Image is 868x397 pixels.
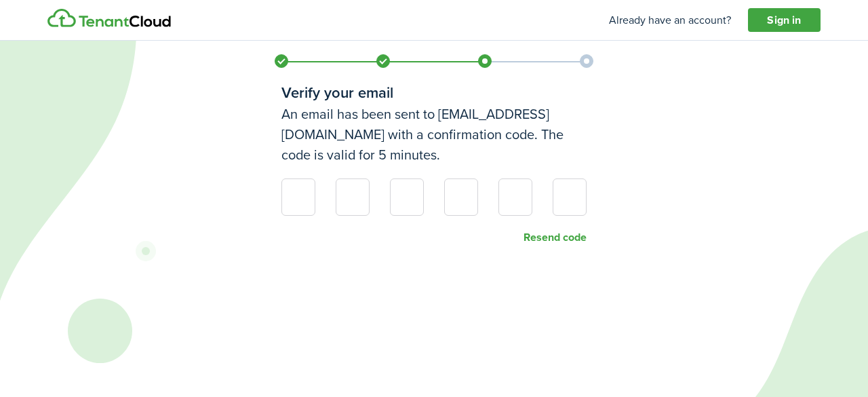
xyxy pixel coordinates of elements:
[748,8,821,33] a: Sign in
[47,9,171,28] img: Logo
[281,81,587,104] h1: Verify your email
[524,231,587,244] button: Resend code
[609,12,731,29] p: Already have an account?
[281,104,587,165] h3: An email has been sent to [EMAIL_ADDRESS][DOMAIN_NAME] with a confirmation code. The code is vali...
